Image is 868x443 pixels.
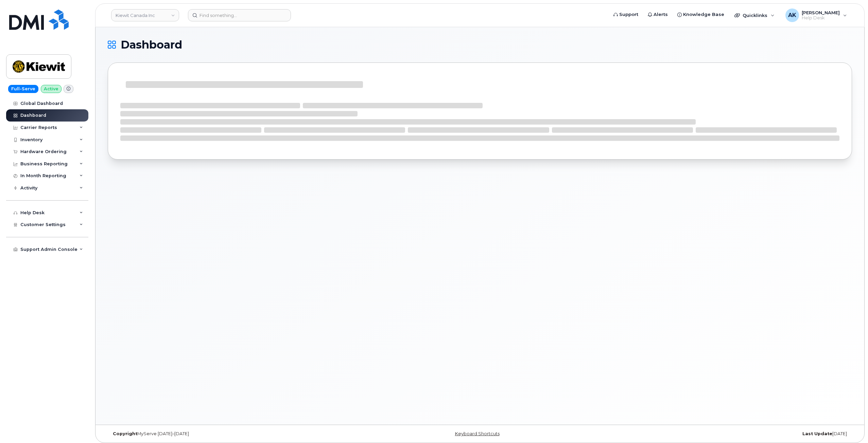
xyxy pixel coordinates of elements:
[455,431,500,436] a: Keyboard Shortcuts
[121,40,182,50] span: Dashboard
[108,431,356,437] div: MyServe [DATE]–[DATE]
[113,431,137,436] strong: Copyright
[604,431,852,437] div: [DATE]
[802,431,832,436] strong: Last Update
